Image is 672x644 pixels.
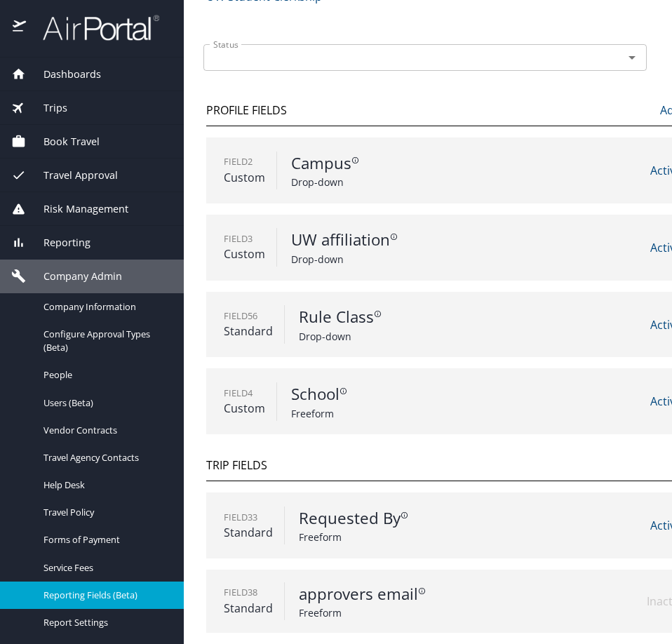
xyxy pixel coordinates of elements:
[390,233,398,241] svg: For guest use planners info
[299,329,568,344] p: Drop-down
[26,201,128,217] span: Risk Management
[43,506,167,519] span: Travel Policy
[43,589,167,602] span: Reporting Fields (Beta)
[206,457,267,474] p: Trip Fields
[418,587,426,595] svg: Not enabled or required as it's a static approver, set up under People, Approvers.
[43,533,167,546] span: Forms of Payment
[224,400,265,417] p: Custom
[224,323,273,340] p: Standard
[26,235,90,250] span: Reporting
[291,175,560,189] p: Drop-down
[374,310,382,318] svg: For guest use planners info.
[224,511,273,524] p: Field 33
[291,152,560,175] p: Campus
[43,368,167,382] span: People
[43,424,167,437] span: Vendor Contracts
[43,616,167,629] span: Report Settings
[27,14,159,41] img: airportal-logo.png
[299,605,568,620] p: Freeform
[299,582,568,606] p: approvers email
[13,14,27,41] img: icon-airportal.png
[224,246,265,262] p: Custom
[43,300,167,314] span: Company Information
[43,478,167,492] span: Help Desk
[291,382,560,406] p: School
[43,451,167,464] span: Travel Agency Contacts
[224,524,273,541] p: Standard
[224,600,273,617] p: Standard
[43,396,167,410] span: Users (Beta)
[26,269,122,284] span: Company Admin
[224,232,265,246] p: Field 3
[26,67,101,82] span: Dashboards
[26,168,118,183] span: Travel Approval
[340,387,347,395] svg: For guest use planners info
[224,586,273,599] p: Field 38
[299,305,568,329] p: Rule Class
[224,155,265,168] p: Field 2
[26,134,100,149] span: Book Travel
[299,507,568,530] p: Requested By
[291,252,560,267] p: Drop-down
[43,561,167,575] span: Service Fees
[224,309,273,323] p: Field 56
[401,511,408,519] svg: Must use full name FIRST LAST
[351,156,359,164] svg: For guest use planners profile
[622,48,642,67] button: Open
[206,102,287,119] p: Profile Fields
[26,100,67,116] span: Trips
[291,228,560,252] p: UW affiliation
[291,406,560,421] p: Freeform
[224,169,265,186] p: Custom
[299,530,568,544] p: Freeform
[43,328,167,354] span: Configure Approval Types (Beta)
[224,387,265,400] p: Field 4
